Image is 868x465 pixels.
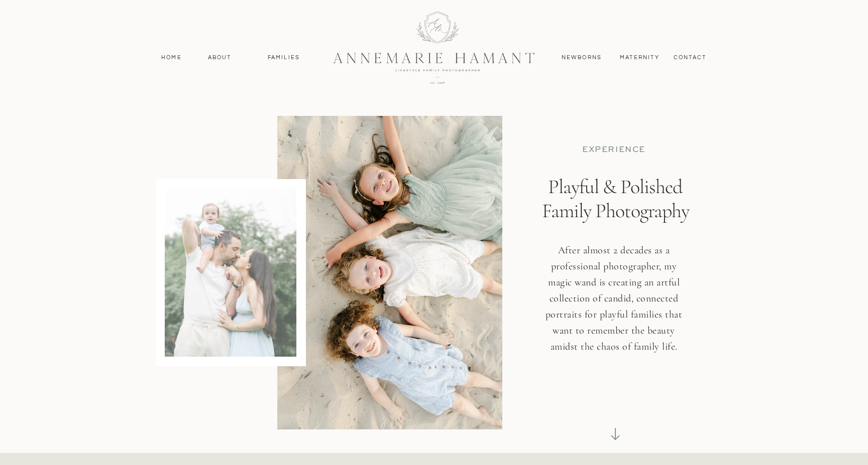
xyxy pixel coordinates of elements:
a: Families [261,53,306,62]
a: contact [668,53,712,62]
a: MAternity [620,53,659,62]
h1: Playful & Polished Family Photography [533,175,697,266]
a: Home [157,53,186,62]
a: Newborns [558,53,606,62]
a: About [205,53,234,62]
h3: After almost 2 decades as a professional photographer, my magic wand is creating an artful collec... [540,242,688,371]
p: EXPERIENCE [552,144,676,155]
